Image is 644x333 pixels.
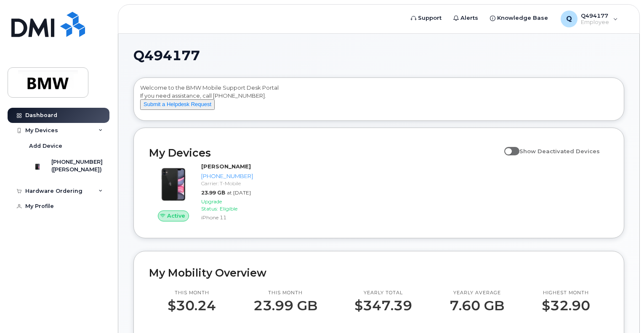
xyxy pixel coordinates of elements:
span: Eligible [220,205,237,212]
a: Active[PERSON_NAME][PHONE_NUMBER]Carrier: T-Mobile23.99 GBat [DATE]Upgrade Status:EligibleiPhone 11 [149,163,256,223]
span: Q494177 [133,49,200,62]
p: $30.24 [168,298,216,313]
div: Welcome to the BMW Mobile Support Desk Portal If you need assistance, call [PHONE_NUMBER]. [140,84,617,117]
p: 23.99 GB [253,298,317,313]
button: Submit a Helpdesk Request [140,99,215,110]
p: Yearly average [450,290,504,296]
a: Submit a Helpdesk Request [140,101,215,107]
img: iPhone_11.jpg [156,167,191,202]
span: 23.99 GB [201,189,225,196]
input: Show Deactivated Devices [504,143,511,150]
h2: My Devices [149,147,500,159]
p: This month [168,290,216,296]
p: 7.60 GB [450,298,504,313]
div: [PHONE_NUMBER] [201,172,253,180]
p: $32.90 [542,298,590,313]
div: iPhone 11 [201,214,253,221]
p: $347.39 [354,298,412,313]
h2: My Mobility Overview [149,266,609,279]
p: Highest month [542,290,590,296]
strong: [PERSON_NAME] [201,163,251,170]
span: Upgrade Status: [201,198,222,212]
p: This month [253,290,317,296]
p: Yearly total [354,290,412,296]
span: at [DATE] [227,189,251,196]
div: Carrier: T-Mobile [201,180,253,187]
span: Show Deactivated Devices [519,148,600,155]
span: Active [167,212,185,220]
